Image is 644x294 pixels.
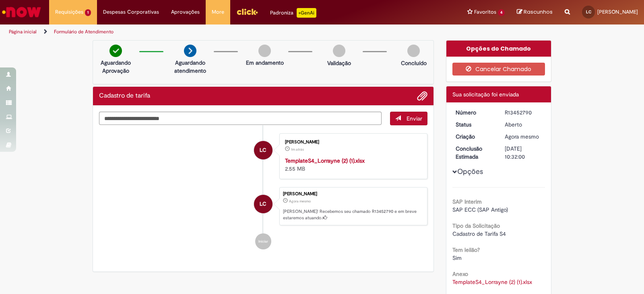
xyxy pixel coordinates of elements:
[99,125,427,258] ul: Histórico de tíquete
[285,157,419,173] div: 2.55 MB
[236,6,258,18] img: click_logo_yellow_360x200.png
[171,8,200,16] span: Aprovações
[407,115,422,122] span: Enviar
[505,108,542,116] div: R13452790
[184,45,196,57] img: arrow-next.png
[452,222,500,229] b: Tipo da Solicitação
[452,270,468,278] b: Anexo
[450,145,499,161] dt: Conclusão Estimada
[171,59,210,75] p: Aguardando atendimento
[498,9,505,16] span: 4
[103,8,159,16] span: Despesas Corporativas
[99,112,382,125] textarea: Digite sua mensagem aqui...
[452,91,519,98] span: Sua solicitação foi enviada
[452,254,462,261] span: Sim
[505,133,539,140] span: Agora mesmo
[474,8,496,16] span: Favoritos
[96,59,135,75] p: Aguardando Aprovação
[246,59,284,67] p: Em andamento
[505,133,539,140] time: 27/08/2025 14:31:55
[597,8,638,15] span: [PERSON_NAME]
[283,208,423,221] p: [PERSON_NAME]! Recebemos seu chamado R13452790 e em breve estaremos atuando.
[297,8,316,18] p: +GenAi
[291,147,304,152] time: 27/08/2025 14:31:12
[450,120,499,129] dt: Status
[99,187,427,226] li: Lorrayne Prado Carvalho
[452,278,532,286] a: Download de TemplateS4_Lorrayne (2) (1).xlsx
[524,8,553,16] span: Rascunhos
[212,8,224,16] span: More
[452,246,480,253] b: Tem leilão?
[327,59,351,67] p: Validação
[283,192,423,196] div: [PERSON_NAME]
[9,29,37,35] a: Página inicial
[452,206,508,213] span: SAP ECC (SAP Antigo)
[401,59,427,67] p: Concluído
[55,8,83,16] span: Requisições
[586,9,591,14] span: LC
[446,41,551,57] div: Opções do Chamado
[390,112,427,125] button: Enviar
[291,147,304,152] span: 1m atrás
[452,63,545,76] button: Cancelar Chamado
[450,133,499,141] dt: Criação
[109,45,122,57] img: check-circle-green.png
[407,45,420,57] img: img-circle-grey.png
[452,198,482,205] b: SAP Interim
[258,45,271,57] img: img-circle-grey.png
[270,8,316,18] div: Padroniza
[333,45,345,57] img: img-circle-grey.png
[505,120,542,129] div: Aberto
[6,24,423,39] ul: Trilhas de página
[289,199,311,204] span: Agora mesmo
[54,29,114,35] a: Formulário de Atendimento
[450,108,499,116] dt: Número
[285,157,365,164] a: TemplateS4_Lorrayne (2) (1).xlsx
[505,133,542,141] div: 27/08/2025 14:31:55
[452,230,506,237] span: Cadastro de Tarifa S4
[260,141,266,160] span: LC
[505,145,542,161] div: [DATE] 10:32:00
[417,91,427,101] button: Adicionar anexos
[1,4,42,20] img: ServiceNow
[254,195,272,213] div: Lorrayne Prado Carvalho
[85,9,91,16] span: 1
[254,141,272,159] div: Lorrayne Prado Carvalho
[517,8,553,16] a: Rascunhos
[99,92,150,100] h2: Cadastro de tarifa Histórico de tíquete
[285,140,419,145] div: [PERSON_NAME]
[260,194,266,214] span: LC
